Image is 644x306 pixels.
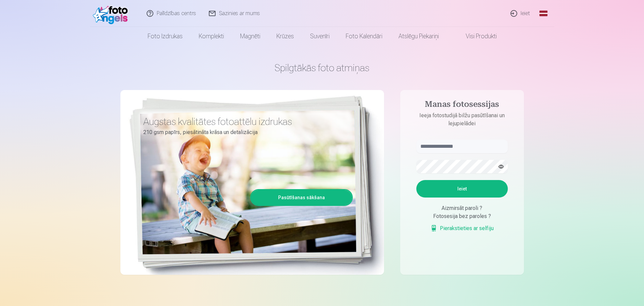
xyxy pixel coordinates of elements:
[416,212,508,220] div: Fotosesija bez paroles ?
[338,27,390,46] a: Foto kalendāri
[251,190,352,205] a: Pasūtīšanas sākšana
[390,27,447,46] a: Atslēgu piekariņi
[416,180,508,198] button: Ieiet
[232,27,268,46] a: Magnēti
[410,99,515,112] h4: Manas fotosessijas
[430,224,494,232] a: Pierakstieties ar selfiju
[416,204,508,212] div: Aizmirsāt paroli ?
[140,27,191,46] a: Foto izdrukas
[447,27,505,46] a: Visi produkti
[143,128,348,137] p: 210 gsm papīrs, piesātināta krāsa un detalizācija
[93,3,131,24] img: /fa1
[268,27,302,46] a: Krūzes
[302,27,338,46] a: Suvenīri
[120,62,524,74] h1: Spilgtākās foto atmiņas
[143,116,348,128] h3: Augstas kvalitātes fotoattēlu izdrukas
[191,27,232,46] a: Komplekti
[410,112,515,128] p: Ieeja fotostudijā bilžu pasūtīšanai un lejupielādei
